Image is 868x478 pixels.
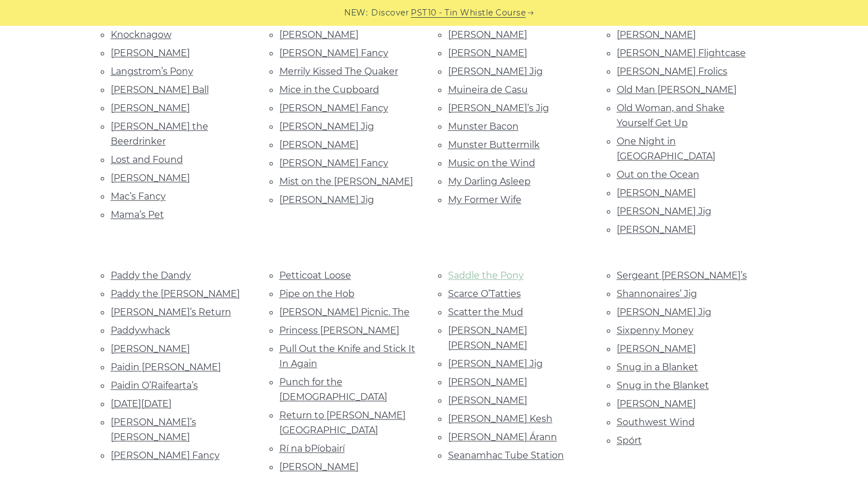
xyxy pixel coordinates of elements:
a: Mice in the Cupboard [279,84,379,95]
a: [PERSON_NAME] [448,29,527,40]
a: [PERSON_NAME] [279,139,359,150]
a: [DATE][DATE] [111,398,172,409]
a: [PERSON_NAME] Jig [617,307,711,318]
a: Paidin O’Raifearta’s [111,380,198,391]
a: [PERSON_NAME] [617,187,696,198]
a: [PERSON_NAME] Jig [617,206,711,217]
span: NEW: [344,6,368,19]
a: [PERSON_NAME] [617,29,696,40]
a: Southwest Wind [617,417,695,428]
a: Muineira de Casu [448,84,528,95]
a: [PERSON_NAME] Flightcase [617,48,746,58]
a: [PERSON_NAME] Kesh [448,413,552,424]
a: Pipe on the Hob [279,288,355,299]
a: My Darling Asleep [448,176,531,187]
a: Mist on the [PERSON_NAME] [279,176,413,187]
a: [PERSON_NAME] Picnic. The [279,307,410,318]
a: [PERSON_NAME] [448,395,527,406]
a: Music on the Wind [448,158,535,169]
a: Old Man [PERSON_NAME] [617,84,737,95]
a: [PERSON_NAME] [279,29,359,40]
a: Pull Out the Knife and Stick It In Again [279,343,415,369]
a: [PERSON_NAME] [617,343,696,354]
a: [PERSON_NAME] Jig [448,66,543,77]
a: Mac’s Fancy [111,191,166,202]
a: [PERSON_NAME]’s [PERSON_NAME] [111,417,196,442]
a: My Former Wife [448,194,521,205]
a: Return to [PERSON_NAME][GEOGRAPHIC_DATA] [279,410,406,436]
a: Paddy the [PERSON_NAME] [111,288,240,299]
a: Scarce O’Tatties [448,288,521,299]
a: [PERSON_NAME] Fancy [279,103,388,113]
a: [PERSON_NAME]’s Jig [448,103,549,113]
a: Scatter the Mud [448,307,523,318]
a: [PERSON_NAME] Fancy [279,158,388,169]
a: Langstrom’s Pony [111,66,193,77]
a: Mama’s Pet [111,209,164,220]
a: Rí na bPíobairí [279,443,345,454]
a: PST10 - Tin Whistle Course [411,6,526,19]
a: [PERSON_NAME] [PERSON_NAME] [448,325,527,351]
a: [PERSON_NAME] Frolics [617,66,727,77]
a: [PERSON_NAME] Jig [279,194,374,205]
a: Knocknagow [111,29,172,40]
a: [PERSON_NAME] [111,343,190,354]
a: Punch for the [DEMOGRAPHIC_DATA] [279,377,387,402]
a: [PERSON_NAME] Árann [448,432,557,442]
a: Snug in a Blanket [617,362,698,373]
a: Paddywhack [111,325,170,336]
a: Old Woman, and Shake Yourself Get Up [617,103,725,128]
a: Snug in the Blanket [617,380,709,391]
a: [PERSON_NAME] [111,103,190,113]
a: Saddle the Pony [448,270,524,281]
a: [PERSON_NAME] [448,48,527,58]
a: [PERSON_NAME] [617,224,696,235]
a: [PERSON_NAME] [279,461,359,472]
a: Paidin [PERSON_NAME] [111,362,221,373]
a: [PERSON_NAME] Jig [448,358,543,369]
a: Petticoat Loose [279,270,351,281]
span: Discover [371,6,409,19]
a: Paddy the Dandy [111,270,191,281]
a: Sixpenny Money [617,325,694,336]
a: [PERSON_NAME] Jig [279,121,374,132]
a: [PERSON_NAME] Fancy [279,48,388,58]
a: [PERSON_NAME] [448,377,527,387]
a: [PERSON_NAME] [111,173,190,183]
a: Sergeant [PERSON_NAME]’s [617,270,747,281]
a: Lost and Found [111,154,183,165]
a: [PERSON_NAME] the Beerdrinker [111,121,208,147]
a: Munster Buttermilk [448,139,540,150]
a: Spórt [617,435,642,446]
a: Princess [PERSON_NAME] [279,325,399,336]
a: One Night in [GEOGRAPHIC_DATA] [617,136,715,162]
a: Seanamhac Tube Station [448,450,564,461]
a: Munster Bacon [448,121,519,132]
a: [PERSON_NAME] [617,398,696,409]
a: [PERSON_NAME] [111,48,190,58]
a: Out on the Ocean [617,169,699,180]
a: [PERSON_NAME] Ball [111,84,209,95]
a: [PERSON_NAME] Fancy [111,450,220,461]
a: [PERSON_NAME]’s Return [111,307,231,318]
a: Merrily Kissed The Quaker [279,66,398,77]
a: Shannonaires’ Jig [617,288,697,299]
